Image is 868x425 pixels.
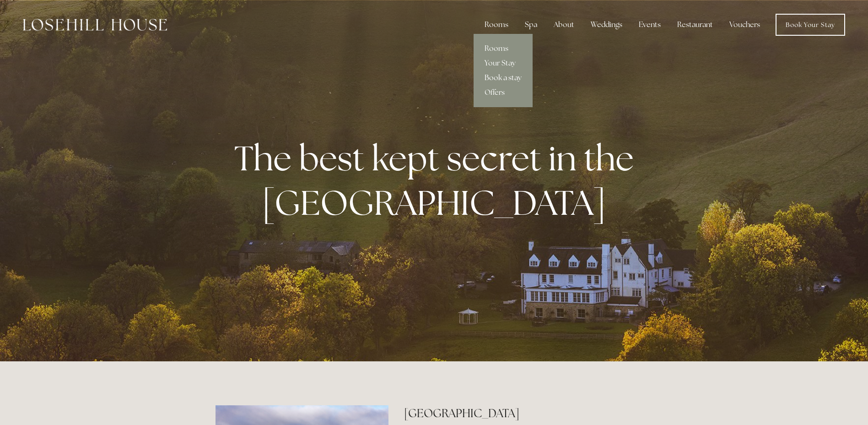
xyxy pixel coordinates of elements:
a: Rooms [474,41,533,56]
img: Losehill House [23,19,167,31]
a: Book a stay [474,71,533,85]
div: Weddings [583,16,630,34]
div: About [546,16,582,34]
a: Offers [474,85,533,100]
div: Spa [518,16,545,34]
div: Events [631,16,668,34]
h2: [GEOGRAPHIC_DATA] [404,405,652,421]
div: Rooms [477,16,516,34]
a: Vouchers [722,16,767,34]
a: Your Stay [474,56,533,71]
a: Book Your Stay [776,14,845,36]
div: Restaurant [670,16,720,34]
strong: The best kept secret in the [GEOGRAPHIC_DATA] [234,136,641,225]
